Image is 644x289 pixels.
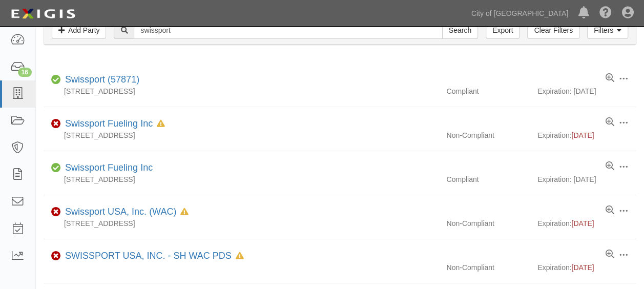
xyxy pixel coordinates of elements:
[51,164,61,172] i: Compliant
[537,262,636,273] div: Expiration:
[537,86,636,96] div: Expiration: [DATE]
[439,86,537,96] div: Compliant
[44,130,439,140] div: [STREET_ADDRESS]
[527,22,579,39] a: Clear Filters
[61,117,165,131] div: Swissport Fueling Inc
[65,207,176,217] a: Swissport USA, Inc. (WAC)
[65,118,153,129] a: Swissport Fueling Inc
[439,174,537,184] div: Compliant
[44,218,439,229] div: [STREET_ADDRESS]
[606,161,614,172] a: View results summary
[51,120,61,128] i: Non-Compliant
[134,22,442,39] input: Search
[44,86,439,96] div: [STREET_ADDRESS]
[486,22,520,39] a: Export
[61,161,153,175] div: Swissport Fueling Inc
[606,73,614,84] a: View results summary
[606,250,614,260] a: View results summary
[8,5,78,23] img: logo-5460c22ac91f19d4615b14bd174203de0afe785f0fc80cf4dbbc73dc1793850b.png
[439,262,537,273] div: Non-Compliant
[571,263,594,272] span: [DATE]
[439,218,537,229] div: Non-Compliant
[44,174,439,184] div: [STREET_ADDRESS]
[61,73,139,87] div: Swissport (57871)
[65,162,153,173] a: Swissport Fueling Inc
[587,22,628,39] a: Filters
[65,251,232,261] a: SWISSPORT USA, INC. - SH WAC PDS
[537,174,636,184] div: Expiration: [DATE]
[51,76,61,84] i: Compliant
[466,3,573,24] a: City of [GEOGRAPHIC_DATA]
[236,253,244,260] i: In Default since 06/21/2025
[61,250,244,263] div: SWISSPORT USA, INC. - SH WAC PDS
[18,68,32,77] div: 16
[51,209,61,216] i: Non-Compliant
[571,131,594,139] span: [DATE]
[439,130,537,140] div: Non-Compliant
[571,219,594,228] span: [DATE]
[537,130,636,140] div: Expiration:
[606,205,614,216] a: View results summary
[606,117,614,128] a: View results summary
[599,7,612,19] i: Help Center - Complianz
[61,205,189,219] div: Swissport USA, Inc. (WAC)
[442,22,478,39] input: Search
[52,22,106,39] a: Add Party
[65,74,139,85] a: Swissport (57871)
[180,209,189,216] i: In Default since 06/21/2025
[51,253,61,260] i: Non-Compliant
[157,120,165,128] i: In Default since 07/21/2025
[537,218,636,229] div: Expiration:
